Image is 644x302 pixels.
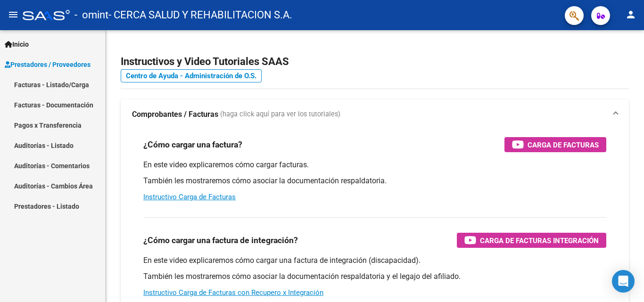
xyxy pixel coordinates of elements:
[220,109,340,120] span: (haga click aquí para ver los tutoriales)
[143,160,606,170] p: En este video explicaremos cómo cargar facturas.
[121,53,629,71] h2: Instructivos y Video Tutoriales SAAS
[121,99,629,130] mat-expansion-panel-header: Comprobantes / Facturas (haga click aquí para ver los tutoriales)
[143,176,606,186] p: También les mostraremos cómo asociar la documentación respaldatoria.
[143,255,606,266] p: En este video explicaremos cómo cargar una factura de integración (discapacidad).
[5,39,29,49] span: Inicio
[121,69,262,82] a: Centro de Ayuda - Administración de O.S.
[74,5,108,25] span: - omint
[457,233,606,248] button: Carga de Facturas Integración
[504,137,606,152] button: Carga de Facturas
[8,9,19,20] mat-icon: menu
[143,234,298,247] h3: ¿Cómo cargar una factura de integración?
[143,271,606,282] p: También les mostraremos cómo asociar la documentación respaldatoria y el legajo del afiliado.
[108,5,292,25] span: - CERCA SALUD Y REHABILITACION S.A.
[5,59,91,70] span: Prestadores / Proveedores
[132,109,218,120] strong: Comprobantes / Facturas
[480,235,599,246] span: Carga de Facturas Integración
[143,138,242,151] h3: ¿Cómo cargar una factura?
[528,139,599,151] span: Carga de Facturas
[143,288,323,297] a: Instructivo Carga de Facturas con Recupero x Integración
[612,270,635,293] div: Open Intercom Messenger
[143,193,236,201] a: Instructivo Carga de Facturas
[625,9,636,20] mat-icon: person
